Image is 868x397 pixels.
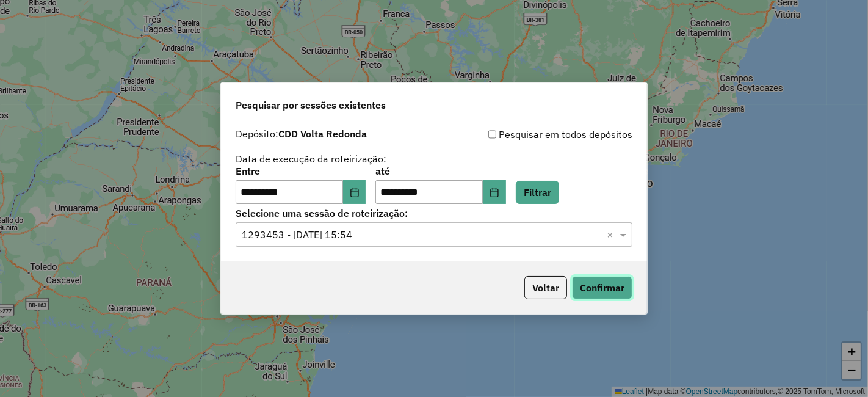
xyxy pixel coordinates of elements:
button: Voltar [524,276,567,299]
button: Filtrar [516,181,559,204]
button: Choose Date [483,180,506,205]
button: Choose Date [343,180,366,205]
button: Confirmar [572,276,632,299]
label: Selecione uma sessão de roteirização: [236,206,632,220]
label: até [375,164,505,178]
strong: CDD Volta Redonda [278,128,367,140]
label: Depósito: [236,126,367,141]
div: Pesquisar em todos depósitos [434,127,632,142]
label: Entre [236,164,366,178]
span: Pesquisar por sessões existentes [236,98,386,112]
span: Clear all [607,227,617,242]
label: Data de execução da roteirização: [236,151,386,166]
